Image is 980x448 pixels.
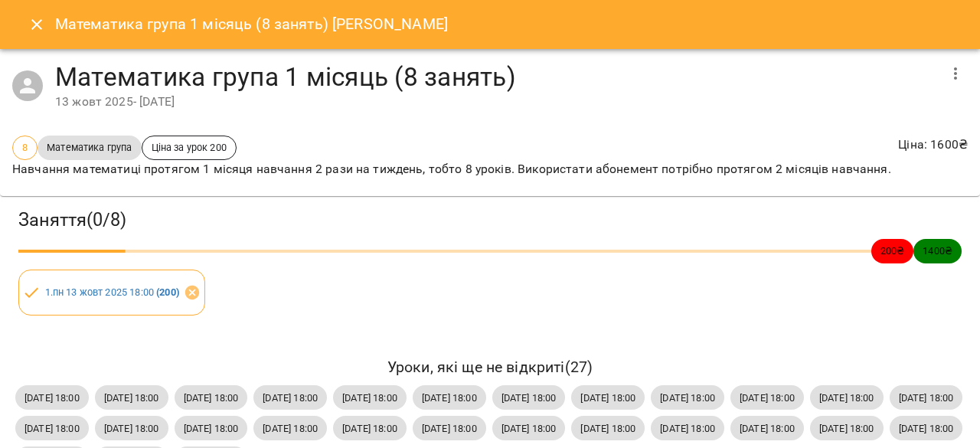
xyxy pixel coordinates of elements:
span: 200 ₴ [871,244,914,258]
span: [DATE] 18:00 [253,421,327,436]
span: [DATE] 18:00 [890,391,963,405]
span: [DATE] 18:00 [730,391,804,405]
div: 1.пн 13 жовт 2025 18:00 (200) [18,270,205,316]
span: [DATE] 18:00 [95,421,168,436]
span: [DATE] 18:00 [890,421,963,436]
button: Close [18,6,55,43]
span: [DATE] 18:00 [571,391,645,405]
b: ( 200 ) [156,286,179,298]
span: [DATE] 18:00 [175,391,248,405]
h6: Уроки, які ще не відкриті ( 27 ) [15,355,965,379]
span: [DATE] 18:00 [810,421,884,436]
span: [DATE] 18:00 [333,421,407,436]
span: [DATE] 18:00 [651,421,724,436]
span: [DATE] 18:00 [15,421,89,436]
span: [DATE] 18:00 [492,391,566,405]
span: [DATE] 18:00 [333,391,407,405]
span: [DATE] 18:00 [571,421,645,436]
span: 8 [13,140,37,155]
span: [DATE] 18:00 [810,391,884,405]
span: [DATE] 18:00 [95,391,168,405]
p: Навчання математиці протягом 1 місяця навчання 2 рази на тиждень, тобто 8 уроків. Використати або... [12,160,891,178]
span: [DATE] 18:00 [175,421,248,436]
span: 1400 ₴ [913,244,962,258]
span: [DATE] 18:00 [730,421,804,436]
span: [DATE] 18:00 [492,421,566,436]
a: 1.пн 13 жовт 2025 18:00 (200) [45,286,179,298]
h3: Заняття ( 0 / 8 ) [18,208,962,232]
p: Ціна : 1600 ₴ [898,136,968,154]
span: Математика група [38,140,141,155]
span: [DATE] 18:00 [15,391,89,405]
span: [DATE] 18:00 [413,391,486,405]
h6: Математика група 1 місяць (8 занять) [PERSON_NAME] [55,12,448,36]
span: Ціна за урок 200 [142,140,236,155]
span: [DATE] 18:00 [413,421,486,436]
h4: Математика група 1 місяць (8 занять) [55,61,937,93]
div: 13 жовт 2025 - [DATE] [55,93,937,111]
span: [DATE] 18:00 [253,391,327,405]
span: [DATE] 18:00 [651,391,724,405]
